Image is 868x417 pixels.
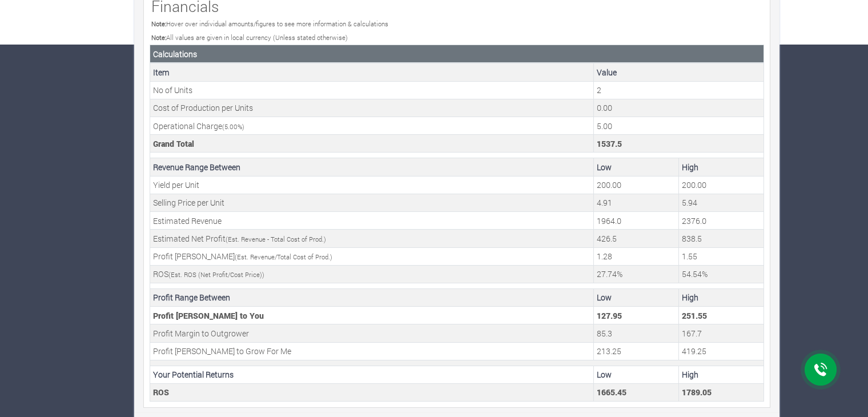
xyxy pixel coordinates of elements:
b: Low [597,162,612,173]
b: Note: [151,33,166,42]
td: Grow For Me Profit Margin (Max Estimated Profit * Grow For Me Profit Margin) [679,342,764,360]
b: Profit Range Between [153,292,230,303]
small: (Est. ROS (Net Profit/Cost Price)) [168,270,264,279]
b: High [682,162,698,173]
td: ROS [150,265,594,283]
td: Estimated Revenue [150,212,594,230]
td: Your estimated maximum Profit Margin (Estimated Revenue/Total Cost of Production) [679,247,764,265]
small: Hover over individual amounts/figures to see more information & calculations [151,19,388,28]
td: Profit [PERSON_NAME] to Grow For Me [150,342,594,360]
td: This is the number of Units [594,81,764,99]
small: (Est. Revenue - Total Cost of Prod.) [226,235,326,243]
td: Profit [PERSON_NAME] [150,247,594,265]
td: Selling Price per Unit [150,194,594,211]
b: Item [153,67,170,78]
td: Operational Charge [150,117,594,135]
td: This is the cost of a Units [594,99,764,117]
td: Estimated Net Profit [150,230,594,247]
small: All values are given in local currency (Unless stated otherwise) [151,33,348,42]
td: This is the Total Cost. (Units Cost + (Operational Charge * Units Cost)) * No of Units [594,135,764,153]
small: (Est. Revenue/Total Cost of Prod.) [235,252,332,261]
td: Outgrower Profit Margin (Min Estimated Profit * Outgrower Profit Margin) [594,324,679,342]
small: ( %) [222,122,244,131]
td: Your estimated maximum Yield per Unit [679,176,764,194]
b: Low [597,369,612,380]
th: Calculations [150,45,764,63]
td: Your Profit Margin (Max Estimated Profit * Profit Margin) [679,307,764,324]
b: Grand Total [153,138,194,149]
td: Yield per Unit [150,176,594,194]
td: Your estimated Profit to be made (Estimated Revenue - Total Cost of Production) [679,230,764,247]
td: Profit Margin to Outgrower [150,324,594,342]
b: Low [597,292,612,303]
td: Your estimated minimum Profit Margin (Estimated Revenue/Total Cost of Production) [594,247,679,265]
td: Profit [PERSON_NAME] to You [150,307,594,324]
td: Grow For Me Profit Margin (Min Estimated Profit * Grow For Me Profit Margin) [594,342,679,360]
td: Your Potential Maximum Return on Funding [679,383,764,401]
td: Your estimated maximum ROS (Net Profit/Cost Price) [679,265,764,283]
b: Note: [151,19,166,28]
b: Value [597,67,617,78]
b: High [682,292,698,303]
td: Your estimated Profit to be made (Estimated Revenue - Total Cost of Production) [594,230,679,247]
td: Your estimated minimum ROS (Net Profit/Cost Price) [594,265,679,283]
span: 5.00 [224,122,238,131]
b: Revenue Range Between [153,162,240,173]
td: Your estimated minimum Yield per Unit [594,176,679,194]
td: Your estimated minimum Selling Price per Unit [594,194,679,211]
td: Your estimated maximum Selling Price per Unit [679,194,764,211]
td: Your Potential Minimum Return on Funding [594,383,679,401]
td: Cost of Production per Units [150,99,594,117]
td: Your Profit Margin (Min Estimated Profit * Profit Margin) [594,307,679,324]
td: ROS [150,383,594,401]
td: No of Units [150,81,594,99]
td: This is the operational charge by Grow For Me [594,117,764,135]
td: Your estimated Revenue expected (Grand Total * Min. Est. Revenue Percentage) [594,212,679,230]
b: Your Potential Returns [153,369,234,380]
td: Your estimated Revenue expected (Grand Total * Max. Est. Revenue Percentage) [679,212,764,230]
b: High [682,369,698,380]
td: Outgrower Profit Margin (Max Estimated Profit * Outgrower Profit Margin) [679,324,764,342]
